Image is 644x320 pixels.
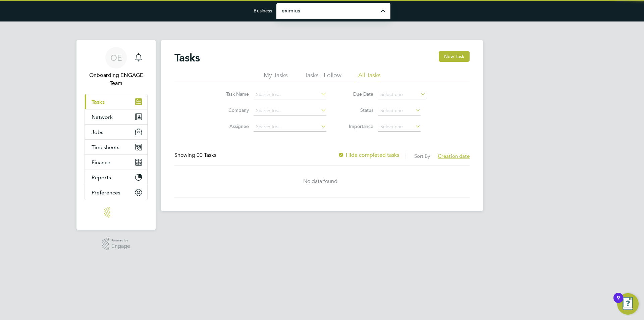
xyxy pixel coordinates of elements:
li: All Tasks [358,71,381,83]
label: Task Name [219,91,249,97]
label: Due Date [343,91,373,97]
span: Powered by [111,238,130,243]
a: OEOnboarding ENGAGE Team [85,47,148,87]
input: Select one [378,106,421,116]
a: Powered byEngage [102,238,130,250]
div: Showing [174,152,218,159]
button: Network [85,109,147,124]
span: Tasks [92,99,105,105]
button: Open Resource Center, 9 new notifications [617,293,639,315]
span: Finance [92,159,110,166]
li: Tasks I Follow [305,71,341,83]
div: 9 [617,298,620,307]
label: Assignee [219,123,249,129]
input: Search for... [254,106,326,116]
input: Search for... [254,90,326,99]
label: Business [254,8,272,14]
nav: Main navigation [76,40,156,230]
input: Search for... [254,122,326,132]
span: Reports [92,174,111,181]
input: Select one [378,90,426,99]
button: Preferences [85,185,147,200]
button: Finance [85,155,147,170]
button: New Task [439,51,470,62]
button: Reports [85,170,147,185]
a: Go to home page [85,207,148,218]
span: Timesheets [92,144,119,150]
span: Network [92,114,113,120]
img: engage-logo-retina.png [104,207,128,218]
span: Preferences [92,189,120,196]
span: 00 Tasks [197,152,216,158]
span: Engage [111,243,130,249]
span: OE [110,53,122,62]
span: Creation date [438,153,470,159]
input: Select one [378,122,421,132]
label: Sort By [414,153,430,159]
div: No data found [174,178,466,185]
label: Hide completed tasks [338,152,399,158]
button: Timesheets [85,140,147,154]
h2: Tasks [174,51,200,64]
span: Jobs [92,129,103,135]
label: Importance [343,123,373,129]
a: Tasks [85,94,147,109]
label: Company [219,107,249,113]
span: Onboarding ENGAGE Team [85,71,148,87]
label: Status [343,107,373,113]
li: My Tasks [264,71,288,83]
button: Jobs [85,125,147,139]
